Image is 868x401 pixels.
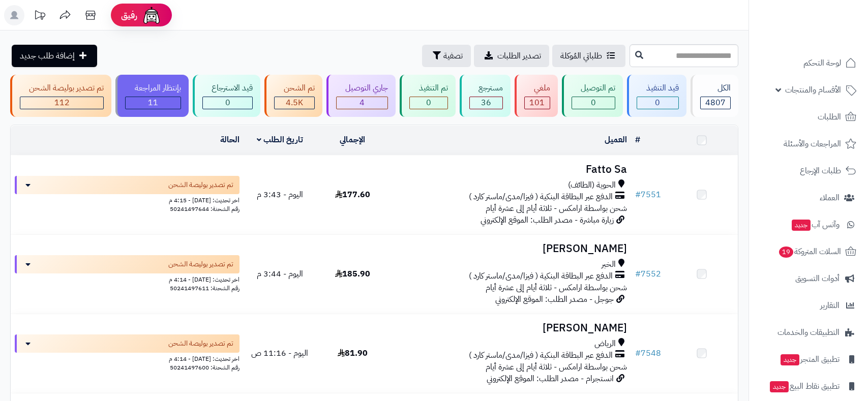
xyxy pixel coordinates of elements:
div: اخر تحديث: [DATE] - 4:15 م [15,194,240,205]
div: 0 [410,97,447,109]
div: 36 [470,97,502,109]
span: الخبر [602,259,616,270]
h3: Fatto Sa [393,164,627,175]
span: 177.60 [335,189,370,201]
button: تصفية [422,45,471,67]
span: الطلبات [818,110,841,124]
span: طلبات الإرجاع [800,164,841,178]
span: إضافة طلب جديد [20,50,75,62]
span: تصدير الطلبات [497,50,541,62]
a: الإجمالي [340,134,365,146]
div: ملغي [524,82,550,94]
div: 0 [572,97,615,109]
span: الدفع عبر البطاقة البنكية ( فيزا/مدى/ماستر كارد ) [469,270,613,282]
a: المراجعات والأسئلة [755,132,862,156]
span: # [635,189,641,201]
a: # [635,134,640,146]
a: الحالة [220,134,240,146]
a: مسترجع 36 [458,75,513,117]
img: logo-2.png [799,28,858,50]
a: بإنتظار المراجعة 11 [113,75,190,117]
div: 0 [203,97,252,109]
span: اليوم - 3:44 م [257,268,303,280]
a: #7552 [635,268,661,280]
div: 101 [525,97,549,109]
div: جاري التوصيل [336,82,388,94]
a: تطبيق المتجرجديد [755,347,862,372]
a: لوحة التحكم [755,51,862,75]
span: 81.90 [338,347,368,359]
span: تصفية [443,50,463,62]
div: قيد الاسترجاع [202,82,253,94]
a: تم تصدير بوليصة الشحن 112 [8,75,113,117]
div: اخر تحديث: [DATE] - 4:14 م [15,353,240,363]
a: التقارير [755,293,862,318]
a: تطبيق نقاط البيعجديد [755,374,862,398]
div: بإنتظار المراجعة [125,82,181,94]
span: تم تصدير بوليصة الشحن [168,338,233,349]
div: تم التوصيل [572,82,615,94]
span: أدوات التسويق [795,271,840,286]
div: تم التنفيذ [409,82,447,94]
span: جوجل - مصدر الطلب: الموقع الإلكتروني [495,293,614,305]
a: تم الشحن 4.5K [262,75,324,117]
a: التطبيقات والخدمات [755,320,862,345]
a: تاريخ الطلب [257,134,303,146]
span: 4.5K [286,97,303,109]
span: تطبيق المتجر [780,352,840,366]
span: التقارير [820,298,840,313]
span: شحن بواسطة ارامكس - ثلاثة أيام إلى عشرة أيام [486,202,627,214]
a: تم التوصيل 0 [560,75,625,117]
a: العميل [605,134,627,146]
a: تم التنفيذ 0 [398,75,457,117]
a: قيد الاسترجاع 0 [191,75,262,117]
h3: [PERSON_NAME] [393,322,627,334]
span: 36 [481,97,491,109]
span: رقم الشحنة: 50241497600 [170,363,240,372]
span: وآتس آب [791,218,840,232]
a: قيد التنفيذ 0 [625,75,688,117]
div: مسترجع [469,82,503,94]
span: طلباتي المُوكلة [560,50,602,62]
div: قيد التنفيذ [637,82,678,94]
span: 0 [655,97,660,109]
div: تم الشحن [274,82,314,94]
a: طلباتي المُوكلة [552,45,625,67]
span: تم تصدير بوليصة الشحن [168,180,233,190]
span: رقم الشحنة: 50241497644 [170,204,240,213]
a: #7548 [635,347,661,359]
span: المراجعات والأسئلة [784,137,841,151]
span: 0 [591,97,596,109]
div: اخر تحديث: [DATE] - 4:14 م [15,273,240,284]
a: السلات المتروكة19 [755,239,862,264]
span: 19 [779,246,793,258]
div: تم تصدير بوليصة الشحن [20,82,104,94]
a: الكل4807 [689,75,740,117]
span: الدفع عبر البطاقة البنكية ( فيزا/مدى/ماستر كارد ) [469,350,613,361]
div: 11 [126,97,180,109]
span: 185.90 [335,268,370,280]
span: الأقسام والمنتجات [785,83,841,97]
a: إضافة طلب جديد [12,45,97,67]
span: رفيق [121,9,137,21]
a: طلبات الإرجاع [755,159,862,183]
span: العملاء [820,191,840,205]
span: الدفع عبر البطاقة البنكية ( فيزا/مدى/ماستر كارد ) [469,191,613,203]
div: 4 [337,97,387,109]
a: الطلبات [755,105,862,129]
div: 112 [20,97,103,109]
span: تطبيق نقاط البيع [769,379,840,393]
span: 0 [426,97,431,109]
span: الحوية (الطائف) [568,179,616,191]
a: أدوات التسويق [755,266,862,291]
span: التطبيقات والخدمات [777,325,840,340]
a: تحديثات المنصة [27,5,52,28]
span: اليوم - 3:43 م [257,189,303,201]
a: وآتس آبجديد [755,212,862,237]
span: زيارة مباشرة - مصدر الطلب: الموقع الإلكتروني [481,214,614,226]
span: السلات المتروكة [778,244,841,259]
span: 101 [529,97,545,109]
span: اليوم - 11:16 ص [251,347,308,359]
span: 112 [54,97,70,109]
span: الرياض [594,338,616,350]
